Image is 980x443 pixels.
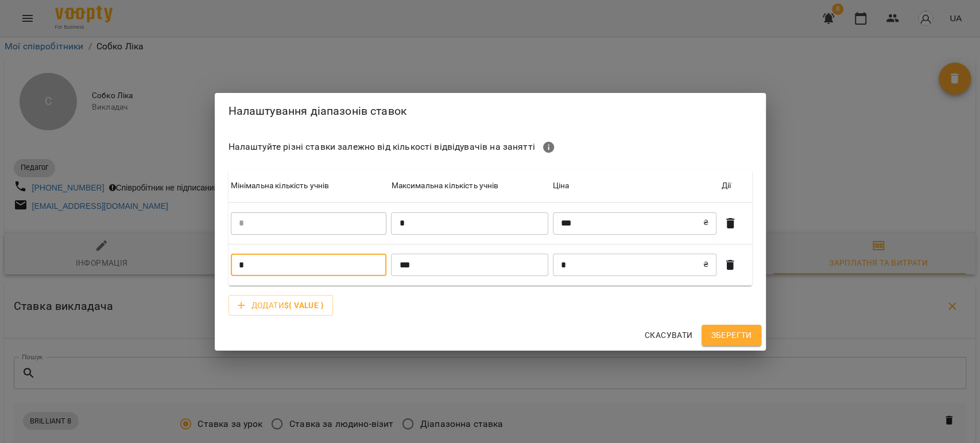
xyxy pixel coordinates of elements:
[640,325,698,345] button: Скасувати
[551,170,719,202] th: Ціна
[719,170,752,202] th: Дії
[703,217,708,229] span: ₴
[702,325,761,345] button: Зберегти
[645,328,693,342] span: Скасувати
[228,295,333,316] button: Додати${ value }
[711,328,752,342] span: Зберегти
[251,298,324,312] span: Додати
[228,134,752,161] p: Налаштуйте різні ставки залежно від кількості відвідувачів на занятті
[703,259,708,271] span: ₴
[389,170,550,202] th: Максимальна кількість учнів
[228,170,389,202] th: Мінімальна кількість учнів
[535,134,563,161] button: Якщо кількість відвідувачів перевищує максимальну кількість у найбільшому діапазоні, буде застосо...
[228,102,752,120] h2: Налаштування діапазонів ставок
[284,301,324,310] b: ${ value }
